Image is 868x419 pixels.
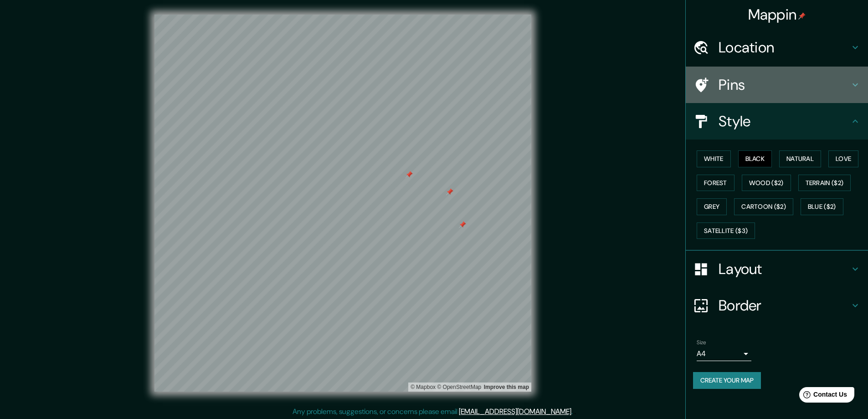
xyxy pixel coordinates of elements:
[686,29,868,66] div: Location
[411,384,436,390] a: Mapbox
[459,407,571,416] a: [EMAIL_ADDRESS][DOMAIN_NAME]
[484,384,529,390] a: Map feedback
[697,347,751,361] div: A4
[734,198,793,215] button: Cartoon ($2)
[697,222,755,239] button: Satellite ($3)
[697,175,734,191] button: Forest
[686,103,868,140] div: Style
[686,251,868,287] div: Layout
[742,175,791,191] button: Wood ($2)
[719,260,850,278] h4: Layout
[697,198,727,215] button: Grey
[748,5,806,24] h4: Mappin
[293,406,573,417] p: Any problems, suggestions, or concerns please email .
[154,15,531,392] canvas: Map
[798,175,851,191] button: Terrain ($2)
[574,406,576,417] div: .
[686,287,868,324] div: Border
[573,406,574,417] div: .
[693,372,761,389] button: Create your map
[437,384,481,390] a: OpenStreetMap
[787,383,858,409] iframe: Help widget launcher
[801,198,843,215] button: Blue ($2)
[719,112,850,130] h4: Style
[779,150,821,167] button: Natural
[686,67,868,103] div: Pins
[697,150,731,167] button: White
[738,150,772,167] button: Black
[719,76,850,94] h4: Pins
[719,296,850,315] h4: Border
[828,150,858,167] button: Love
[697,339,706,347] label: Size
[798,12,806,20] img: pin-icon.png
[719,38,850,57] h4: Location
